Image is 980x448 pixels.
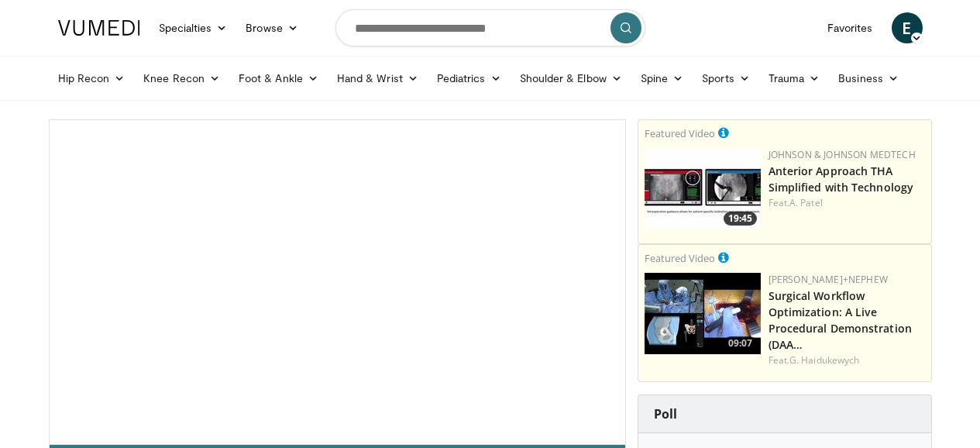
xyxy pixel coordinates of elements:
span: 19:45 [724,212,757,226]
a: Trauma [759,63,830,94]
a: Hip Recon [49,63,135,94]
a: Hand & Wrist [328,63,428,94]
a: Favorites [818,12,882,43]
a: Specialties [150,12,237,43]
a: G. Haidukewych [789,353,859,367]
a: Foot & Ankle [229,63,328,94]
img: bcfc90b5-8c69-4b20-afee-af4c0acaf118.150x105_q85_crop-smart_upscale.jpg [645,273,761,354]
a: Spine [631,63,693,94]
small: Featured Video [645,126,715,140]
div: Feat. [769,196,925,210]
a: Johnson & Johnson MedTech [769,148,916,161]
span: 09:07 [724,336,757,350]
a: Surgical Workflow Optimization: A Live Procedural Demonstration (DAA… [769,288,912,352]
div: Feat. [769,353,925,367]
a: Pediatrics [428,63,511,94]
a: 19:45 [645,148,761,229]
img: VuMedi Logo [58,20,140,36]
a: A. Patel [789,196,823,209]
a: Anterior Approach THA Simplified with Technology [769,164,914,195]
img: 06bb1c17-1231-4454-8f12-6191b0b3b81a.150x105_q85_crop-smart_upscale.jpg [645,148,761,229]
a: Browse [236,12,308,43]
a: Knee Recon [134,63,229,94]
a: Shoulder & Elbow [511,63,631,94]
a: 09:07 [645,273,761,354]
a: [PERSON_NAME]+Nephew [769,273,888,286]
video-js: Video Player [50,120,625,445]
input: Search topics, interventions [335,9,645,47]
a: Business [829,63,908,94]
small: Featured Video [645,251,715,265]
a: E [892,12,923,43]
strong: Poll [654,405,677,422]
a: Sports [693,63,759,94]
